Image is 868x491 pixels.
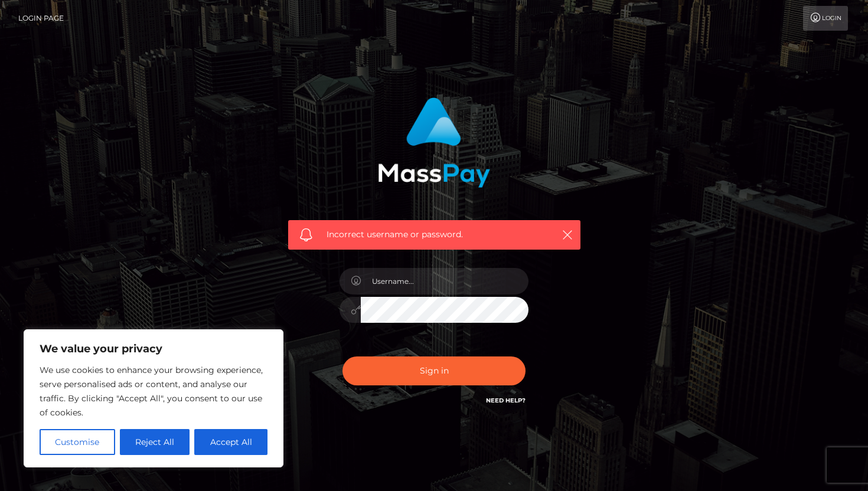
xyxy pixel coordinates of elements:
[327,228,542,241] span: Incorrect username or password.
[120,429,190,455] button: Reject All
[486,397,526,404] a: Need Help?
[342,356,526,385] button: Sign in
[194,429,267,455] button: Accept All
[40,429,115,455] button: Customise
[361,268,528,294] input: Username...
[18,6,64,31] a: Login Page
[378,97,490,188] img: MassPay Login
[803,6,848,31] a: Login
[24,329,283,467] div: We value your privacy
[40,342,267,356] p: We value your privacy
[40,363,267,420] p: We use cookies to enhance your browsing experience, serve personalised ads or content, and analys...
